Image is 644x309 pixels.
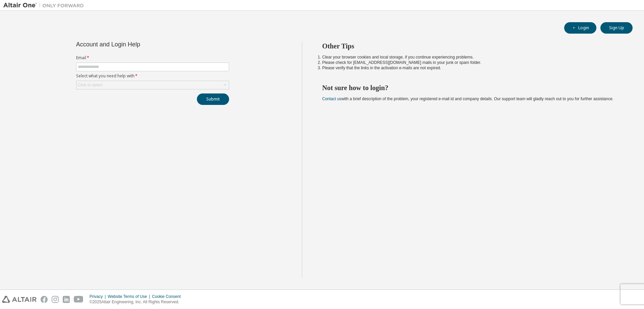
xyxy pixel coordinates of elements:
li: Please check for [EMAIL_ADDRESS][DOMAIN_NAME] mails in your junk or spam folder. [322,60,621,65]
div: Website Terms of Use [108,294,152,299]
h2: Not sure how to login? [322,83,621,92]
img: instagram.svg [52,296,59,303]
div: Account and Login Help [76,42,199,47]
div: Privacy [90,294,108,299]
li: Please verify that the links in the activation e-mails are not expired. [322,65,621,71]
button: Login [564,22,596,34]
button: Sign Up [600,22,633,34]
a: Contact us [322,96,341,101]
li: Clear your browser cookies and local storage, if you continue experiencing problems. [322,54,621,60]
span: with a brief description of the problem, your registered e-mail id and company details. Our suppo... [322,96,613,101]
img: linkedin.svg [63,296,70,303]
div: Cookie Consent [152,294,184,299]
h2: Other Tips [322,42,621,50]
img: altair_logo.svg [2,296,37,303]
img: Altair One [3,2,87,9]
img: youtube.svg [74,296,84,303]
button: Submit [197,93,229,105]
label: Email [76,55,229,61]
div: Click to select [76,81,229,89]
img: facebook.svg [41,296,48,303]
div: Click to select [78,82,103,88]
label: Select what you need help with [76,73,229,79]
p: © 2025 Altair Engineering, Inc. All Rights Reserved. [90,299,185,305]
